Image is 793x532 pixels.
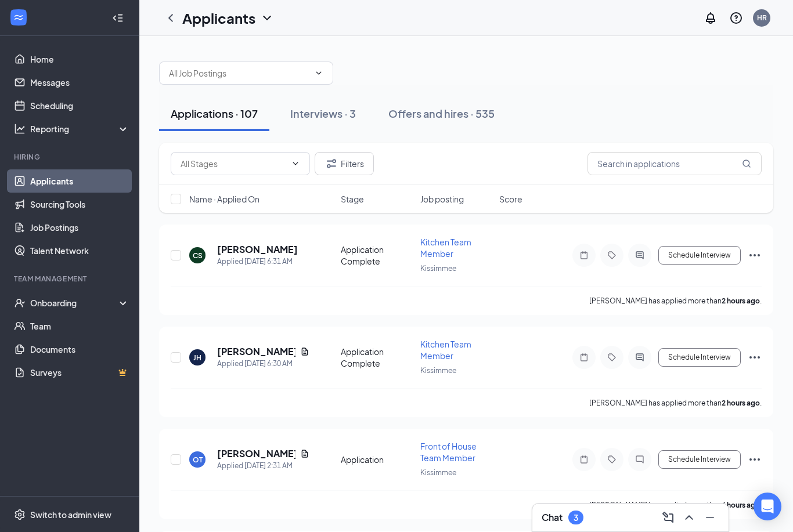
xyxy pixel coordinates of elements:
h5: [PERSON_NAME] [217,243,298,256]
svg: UserCheck [14,297,26,309]
span: Front of House Team Member [420,441,477,463]
svg: Ellipses [748,350,762,364]
div: Application Complete [341,346,413,369]
svg: Note [577,251,591,260]
svg: Analysis [14,123,26,135]
svg: Notifications [704,11,718,25]
svg: ChevronLeft [164,11,178,25]
div: Applied [DATE] 6:30 AM [217,358,309,370]
div: Applied [DATE] 6:31 AM [217,256,298,267]
div: Team Management [14,274,127,284]
div: HR [757,13,767,23]
svg: Tag [605,251,619,260]
svg: ChevronUp [682,511,696,524]
input: All Job Postings [169,67,309,79]
svg: ActiveChat [633,251,647,260]
span: Job posting [420,193,464,205]
div: Interviews · 3 [290,106,356,121]
a: Job Postings [30,216,129,239]
svg: ActiveChat [633,353,647,362]
svg: ChatInactive [633,455,647,464]
svg: Ellipses [748,248,762,262]
span: Stage [341,193,364,205]
svg: Minimize [703,511,717,524]
div: CS [193,251,203,260]
b: 2 hours ago [722,296,760,305]
button: Minimize [701,508,719,527]
span: Score [499,193,522,205]
p: [PERSON_NAME] has applied more than . [589,398,762,408]
span: Kissimmee [420,264,456,273]
div: JH [193,353,201,363]
span: Kitchen Team Member [420,339,471,361]
span: Kitchen Team Member [420,237,471,259]
div: Offers and hires · 535 [388,106,495,121]
a: Team [30,314,129,338]
a: Home [30,48,129,71]
svg: MagnifyingGlass [742,159,751,168]
svg: Tag [605,353,619,362]
svg: Note [577,353,591,362]
a: Documents [30,338,129,361]
svg: ChevronDown [314,68,323,78]
svg: Tag [605,455,619,464]
div: Application [341,454,413,465]
div: Open Intercom Messenger [754,493,781,520]
div: Applications · 107 [171,106,258,121]
div: 3 [574,513,578,523]
input: All Stages [181,157,286,170]
a: SurveysCrown [30,361,129,384]
b: 2 hours ago [722,399,760,407]
svg: Settings [14,509,26,520]
div: Application Complete [341,244,413,267]
p: [PERSON_NAME] has applied more than . [589,500,762,510]
svg: ChevronDown [260,11,274,25]
svg: Note [577,455,591,464]
a: Talent Network [30,239,129,262]
button: ComposeMessage [659,508,677,527]
div: OT [193,455,203,465]
svg: QuestionInfo [729,11,743,25]
h5: [PERSON_NAME] [217,345,295,358]
div: Onboarding [30,297,120,309]
svg: Filter [325,157,338,171]
b: 6 hours ago [722,501,760,509]
a: Sourcing Tools [30,193,129,216]
input: Search in applications [587,152,762,175]
a: Applicants [30,169,129,193]
h3: Chat [542,511,563,524]
span: Name · Applied On [189,193,259,205]
svg: Collapse [112,12,124,24]
div: Reporting [30,123,130,135]
button: Schedule Interview [658,450,741,469]
h1: Applicants [182,8,255,28]
h5: [PERSON_NAME] [217,447,295,460]
svg: WorkstreamLogo [13,12,24,23]
a: Scheduling [30,94,129,117]
svg: ComposeMessage [661,511,675,524]
svg: ChevronDown [291,159,300,168]
svg: Ellipses [748,453,762,466]
svg: Document [300,347,309,356]
p: [PERSON_NAME] has applied more than . [589,296,762,306]
a: Messages [30,71,129,94]
div: Hiring [14,152,127,162]
button: Filter Filters [315,152,374,175]
div: Applied [DATE] 2:31 AM [217,460,309,472]
button: Schedule Interview [658,246,741,265]
button: ChevronUp [680,508,698,527]
div: Switch to admin view [30,509,111,520]
span: Kissimmee [420,366,456,375]
span: Kissimmee [420,468,456,477]
svg: Document [300,449,309,458]
button: Schedule Interview [658,348,741,367]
